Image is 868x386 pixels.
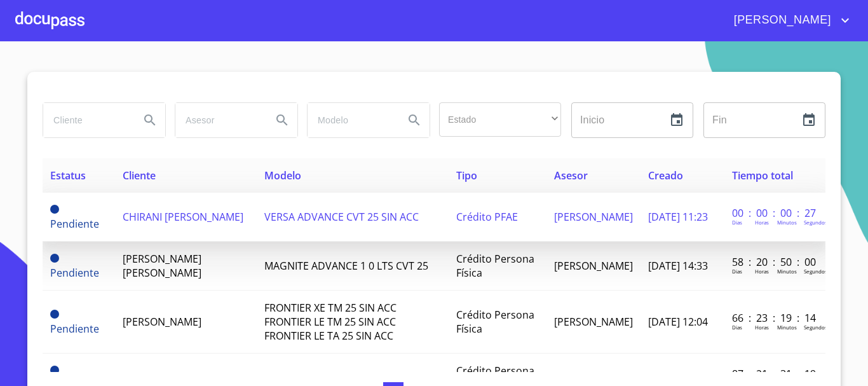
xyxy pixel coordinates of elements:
[50,254,59,263] span: Pendiente
[732,367,818,381] p: 87 : 21 : 31 : 19
[554,315,633,329] span: [PERSON_NAME]
[264,371,364,385] span: MARCH SENSE TM 25
[50,310,59,319] span: Pendiente
[43,103,130,137] input: search
[777,219,797,226] p: Minutos
[554,210,633,224] span: [PERSON_NAME]
[777,324,797,331] p: Minutos
[804,219,827,226] p: Segundos
[732,268,742,275] p: Dias
[724,10,853,31] button: account of current user
[732,324,742,331] p: Dias
[50,217,99,231] span: Pendiente
[724,10,837,31] span: [PERSON_NAME]
[175,103,262,137] input: search
[267,105,297,135] button: Search
[648,259,708,273] span: [DATE] 14:33
[554,371,633,385] span: [PERSON_NAME]
[732,219,742,226] p: Dias
[135,105,165,135] button: Search
[554,169,588,183] span: Asesor
[50,205,59,214] span: Pendiente
[50,169,86,183] span: Estatus
[732,311,818,325] p: 66 : 23 : 19 : 14
[50,366,59,375] span: Pendiente
[648,315,708,329] span: [DATE] 12:04
[777,268,797,275] p: Minutos
[648,169,683,183] span: Creado
[732,169,793,183] span: Tiempo total
[308,103,394,137] input: search
[648,210,708,224] span: [DATE] 11:23
[732,206,818,220] p: 00 : 00 : 00 : 27
[264,301,397,343] span: FRONTIER XE TM 25 SIN ACC FRONTIER LE TM 25 SIN ACC FRONTIER LE TA 25 SIN ACC
[804,268,827,275] p: Segundos
[732,255,818,269] p: 58 : 20 : 50 : 00
[399,105,430,135] button: Search
[123,210,243,224] span: CHIRANI [PERSON_NAME]
[123,371,201,385] span: [PERSON_NAME]
[648,371,708,385] span: [DATE] 13:52
[439,102,561,137] div: ​
[456,252,534,280] span: Crédito Persona Física
[50,266,99,280] span: Pendiente
[264,259,428,273] span: MAGNITE ADVANCE 1 0 LTS CVT 25
[456,169,477,183] span: Tipo
[804,324,827,331] p: Segundos
[755,324,769,331] p: Horas
[264,169,301,183] span: Modelo
[123,169,156,183] span: Cliente
[50,322,99,336] span: Pendiente
[554,259,633,273] span: [PERSON_NAME]
[123,315,201,329] span: [PERSON_NAME]
[456,210,518,224] span: Crédito PFAE
[755,219,769,226] p: Horas
[755,268,769,275] p: Horas
[456,308,534,336] span: Crédito Persona Física
[264,210,419,224] span: VERSA ADVANCE CVT 25 SIN ACC
[123,252,201,280] span: [PERSON_NAME] [PERSON_NAME]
